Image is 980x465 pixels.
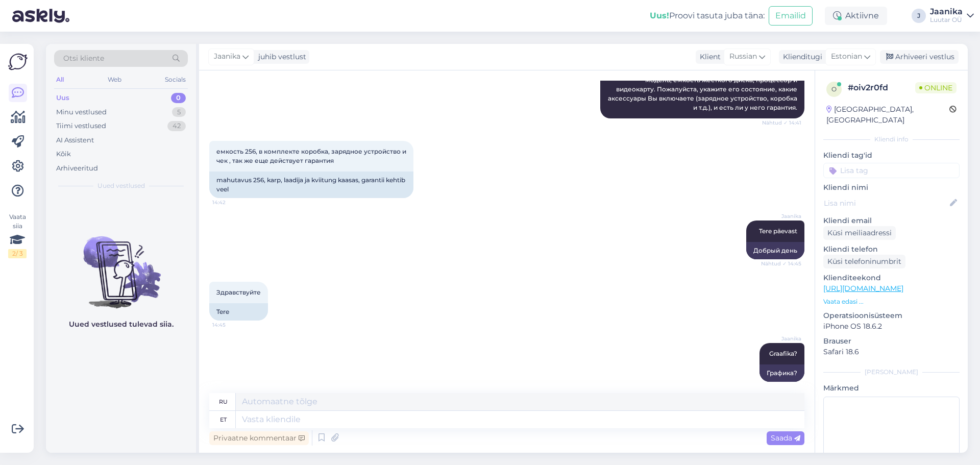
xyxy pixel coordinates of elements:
[823,150,960,161] p: Kliendi tag'id
[69,319,174,330] p: Uued vestlused tulevad siia.
[759,227,797,235] span: Tere päevast
[823,347,960,357] p: Safari 18.6
[97,181,145,190] span: Uued vestlused
[209,303,268,321] div: Tere
[650,11,669,20] b: Uus!
[823,310,960,321] p: Operatsioonisüsteem
[823,368,960,377] div: [PERSON_NAME]
[763,212,801,220] span: Jaanika
[696,52,721,62] div: Klient
[56,135,94,145] div: AI Assistent
[848,82,915,94] div: # oiv2r0fd
[930,8,974,24] a: JaanikaLuutar OÜ
[106,73,124,86] div: Web
[823,284,903,293] a: [URL][DOMAIN_NAME]
[769,6,813,26] button: Emailid
[930,16,963,24] div: Luutar OÜ
[823,135,960,144] div: Kliendi info
[209,431,309,445] div: Privaatne kommentaar
[46,218,196,310] img: No chats
[779,52,822,62] div: Klienditugi
[63,53,104,64] span: Otsi kliente
[56,93,69,103] div: Uus
[823,226,896,240] div: Küsi meiliaadressi
[8,212,27,258] div: Vaata siia
[167,121,186,131] div: 42
[763,382,801,390] span: 14:46
[915,82,957,93] span: Online
[831,51,862,62] span: Estonian
[823,244,960,255] p: Kliendi telefon
[824,198,948,209] input: Lisa nimi
[763,335,801,342] span: Jaanika
[823,336,960,347] p: Brauser
[216,288,261,296] span: Здравствуйте
[216,148,408,164] span: емкость 256, в комплекте коробка, зарядное устройство и чек , так же еще действует гарантия
[212,321,251,329] span: 14:45
[831,85,837,93] span: o
[56,121,106,131] div: Tiimi vestlused
[823,273,960,283] p: Klienditeekond
[823,163,960,178] input: Lisa tag
[163,73,188,86] div: Socials
[823,297,960,306] p: Vaata edasi ...
[56,149,71,159] div: Kõik
[214,51,240,62] span: Jaanika
[823,321,960,332] p: iPhone OS 18.6.2
[823,383,960,394] p: Märkmed
[8,52,28,71] img: Askly Logo
[762,119,801,127] span: Nähtud ✓ 14:41
[771,433,800,443] span: Saada
[930,8,963,16] div: Jaanika
[823,255,905,268] div: Küsi telefoninumbrit
[212,199,251,206] span: 14:42
[761,260,801,267] span: Nähtud ✓ 14:45
[825,7,887,25] div: Aktiivne
[759,364,804,382] div: Графика?
[826,104,949,126] div: [GEOGRAPHIC_DATA], [GEOGRAPHIC_DATA]
[823,182,960,193] p: Kliendi nimi
[8,249,27,258] div: 2 / 3
[172,107,186,117] div: 5
[823,215,960,226] p: Kliendi email
[219,393,228,410] div: ru
[912,9,926,23] div: J
[220,411,227,428] div: et
[254,52,306,62] div: juhib vestlust
[54,73,66,86] div: All
[650,10,765,22] div: Proovi tasuta juba täna:
[769,350,797,357] span: Graafika?
[746,242,804,259] div: Добрый день
[880,50,959,64] div: Arhiveeri vestlus
[56,107,107,117] div: Minu vestlused
[209,172,413,198] div: mahutavus 256, karp, laadija ja kviitung kaasas, garantii kehtib veel
[171,93,186,103] div: 0
[729,51,757,62] span: Russian
[56,163,98,174] div: Arhiveeritud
